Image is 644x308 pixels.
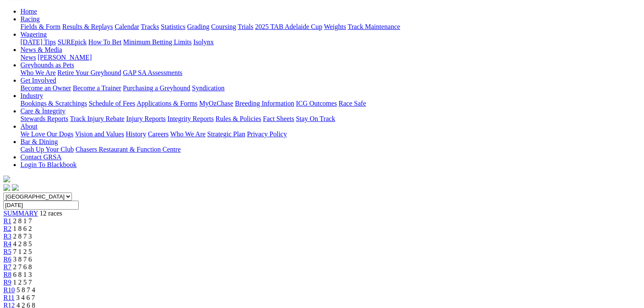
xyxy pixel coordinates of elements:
[296,115,335,122] a: Stay On Track
[296,100,337,107] a: ICG Outcomes
[75,130,124,138] a: Vision and Values
[75,146,180,153] a: Chasers Restaurant & Function Centre
[20,54,36,61] a: News
[89,38,122,46] a: How To Bet
[126,130,146,138] a: History
[20,69,641,77] div: Greyhounds as Pets
[114,23,139,30] a: Calendar
[20,38,641,46] div: Wagering
[20,77,56,84] a: Get Involved
[20,8,37,15] a: Home
[238,23,253,30] a: Trials
[3,184,10,191] img: facebook.svg
[247,130,287,138] a: Privacy Policy
[20,100,641,107] div: Industry
[12,184,19,191] img: twitter.svg
[20,69,56,76] a: Who We Are
[70,115,124,122] a: Track Injury Rebate
[338,100,366,107] a: Race Safe
[13,256,32,263] span: 3 8 7 6
[161,23,186,30] a: Statistics
[3,217,11,225] a: R1
[20,161,77,168] a: Login To Blackbook
[20,130,73,138] a: We Love Our Dogs
[20,123,37,130] a: About
[13,271,32,278] span: 6 8 1 3
[13,233,32,240] span: 2 8 7 3
[211,23,236,30] a: Coursing
[20,15,40,23] a: Racing
[13,240,32,248] span: 4 2 8 5
[62,23,113,30] a: Results & Replays
[126,115,166,122] a: Injury Reports
[3,210,38,217] a: SUMMARY
[3,279,11,286] a: R9
[187,23,209,30] a: Grading
[141,23,159,30] a: Tracks
[3,233,11,240] a: R3
[263,115,294,122] a: Fact Sheets
[20,115,641,123] div: Care & Integrity
[193,38,214,46] a: Isolynx
[137,100,197,107] a: Applications & Forms
[192,84,224,92] a: Syndication
[348,23,400,30] a: Track Maintenance
[20,146,641,153] div: Bar & Dining
[3,286,15,294] a: R10
[13,263,32,271] span: 2 7 6 8
[13,225,32,232] span: 1 8 6 2
[170,130,206,138] a: Who We Are
[13,248,32,255] span: 7 1 2 5
[123,38,192,46] a: Minimum Betting Limits
[3,271,11,278] a: R8
[20,115,68,122] a: Stewards Reports
[20,100,87,107] a: Bookings & Scratchings
[20,107,66,115] a: Care & Integrity
[13,217,32,225] span: 2 8 1 7
[40,210,62,217] span: 12 races
[3,256,11,263] a: R6
[20,31,47,38] a: Wagering
[3,248,11,255] a: R5
[20,84,641,92] div: Get Involved
[123,84,190,92] a: Purchasing a Greyhound
[123,69,183,76] a: GAP SA Assessments
[20,54,641,61] div: News & Media
[255,23,322,30] a: 2025 TAB Adelaide Cup
[20,61,74,69] a: Greyhounds as Pets
[3,294,14,301] span: R11
[20,23,60,30] a: Fields & Form
[20,153,61,161] a: Contact GRSA
[215,115,261,122] a: Rules & Policies
[73,84,121,92] a: Become a Trainer
[235,100,294,107] a: Breeding Information
[89,100,135,107] a: Schedule of Fees
[20,146,74,153] a: Cash Up Your Club
[57,38,86,46] a: SUREpick
[3,225,11,232] span: R2
[20,138,58,145] a: Bar & Dining
[3,240,11,248] a: R4
[20,38,56,46] a: [DATE] Tips
[20,130,641,138] div: About
[20,92,43,99] a: Industry
[16,294,35,301] span: 3 4 6 7
[17,286,35,294] span: 5 8 7 4
[3,201,79,210] input: Select date
[199,100,233,107] a: MyOzChase
[20,84,71,92] a: Become an Owner
[3,176,10,182] img: logo-grsa-white.png
[148,130,169,138] a: Careers
[20,46,62,53] a: News & Media
[37,54,92,61] a: [PERSON_NAME]
[3,263,11,271] a: R7
[167,115,214,122] a: Integrity Reports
